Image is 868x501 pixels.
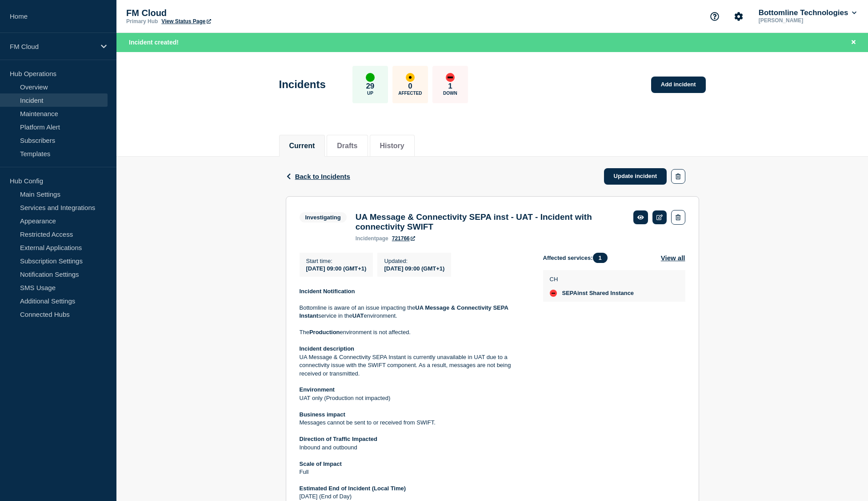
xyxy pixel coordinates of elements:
[300,386,335,393] strong: Environment
[366,73,375,82] div: up
[279,78,326,91] h1: Incidents
[300,345,355,352] strong: Incident description
[300,212,347,222] span: Investigating
[289,142,315,150] button: Current
[129,39,179,46] span: Incident created!
[300,304,529,320] p: Bottomline is aware of an issue impacting the service in the environment.
[848,37,859,48] button: Close banner
[398,91,422,96] p: Affected
[367,91,373,96] p: Up
[757,8,858,17] button: Bottomline Technologies
[380,142,404,150] button: History
[604,168,667,185] a: Update incident
[661,253,685,263] button: View all
[384,258,444,264] p: Updated :
[356,212,624,232] h3: UA Message & Connectivity SEPA inst - UAT - Incident with connectivity SWIFT
[300,353,529,378] p: UA Message & Connectivity SEPA Instant is currently unavailable in UAT due to a connectivity issu...
[366,82,374,91] p: 29
[300,461,342,467] strong: Scale of Impact
[593,253,608,263] span: 1
[309,329,340,335] strong: Production
[757,17,849,24] p: [PERSON_NAME]
[295,173,350,180] span: Back to Incidents
[300,394,529,402] p: UAT only (Production not impacted)
[286,173,350,180] button: Back to Incidents
[384,264,444,272] div: [DATE] 09:00 (GMT+1)
[352,312,364,319] strong: UAT
[126,18,158,24] p: Primary Hub
[300,288,355,295] strong: Incident Notification
[729,7,748,26] button: Account settings
[562,290,634,297] span: SEPAinst Shared Instance
[651,77,706,93] a: Add incident
[300,411,345,418] strong: Business impact
[408,82,412,91] p: 0
[550,290,557,297] div: down
[300,485,406,492] strong: Estimated End of Incident (Local Time)
[300,436,378,442] strong: Direction of Traffic Impacted
[446,73,455,82] div: down
[406,73,415,82] div: affected
[550,276,634,283] p: CH
[392,235,415,242] a: 721766
[306,258,367,264] p: Start time :
[300,419,529,427] p: Messages cannot be sent to or received from SWIFT.
[543,253,612,263] span: Affected services:
[356,235,388,242] p: page
[300,468,529,476] p: Full
[126,8,304,18] p: FM Cloud
[161,18,211,24] a: View Status Page
[300,493,529,501] p: [DATE] (End of Day)
[10,43,95,50] p: FM Cloud
[356,235,376,242] span: incident
[443,91,457,96] p: Down
[300,328,529,336] p: The environment is not affected.
[300,444,529,452] p: Inbound and outbound
[337,142,357,150] button: Drafts
[705,7,724,26] button: Support
[306,265,367,272] span: [DATE] 09:00 (GMT+1)
[448,82,452,91] p: 1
